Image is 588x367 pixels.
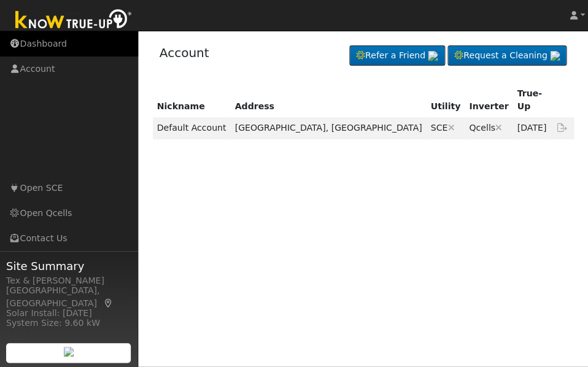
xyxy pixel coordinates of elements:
a: Account [160,45,209,60]
div: [GEOGRAPHIC_DATA], [GEOGRAPHIC_DATA] [6,284,131,310]
div: True-Up [517,87,546,113]
div: Utility [430,100,460,113]
img: retrieve [64,347,74,357]
td: Default Account [153,117,231,139]
img: retrieve [428,51,438,61]
a: Request a Cleaning [447,45,567,66]
div: Address [234,100,422,113]
img: Know True-Up [9,7,138,34]
div: Inverter [469,100,508,113]
span: Site Summary [6,258,131,274]
div: Nickname [157,100,226,113]
a: Disconnect [495,123,502,133]
td: SCE [426,117,465,139]
div: Solar Install: [DATE] [6,307,131,320]
td: [DATE] [513,117,551,139]
div: Tex & [PERSON_NAME] [6,274,131,287]
a: Disconnect [447,123,454,133]
img: retrieve [550,51,560,61]
a: Export Interval Data [555,123,570,133]
td: [GEOGRAPHIC_DATA], [GEOGRAPHIC_DATA] [230,117,426,139]
div: System Size: 9.60 kW [6,317,131,330]
a: Refer a Friend [349,45,445,66]
td: Qcells [465,117,513,139]
a: Map [103,298,114,308]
